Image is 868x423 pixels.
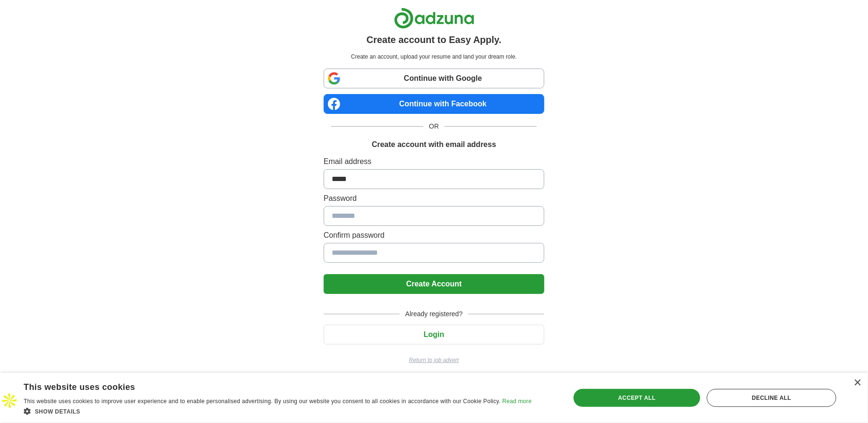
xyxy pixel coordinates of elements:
h1: Create account to Easy Apply. [367,33,502,47]
a: Login [324,330,544,338]
label: Password [324,193,544,204]
a: Return to job advert [324,356,544,364]
h1: Create account with email address [372,139,496,150]
label: Email address [324,156,544,167]
button: Login [324,325,544,345]
p: Create an account, upload your resume and land your dream role. [326,52,542,61]
a: Continue with Facebook [324,94,544,114]
div: This website uses cookies [24,379,508,393]
img: Adzuna logo [394,8,474,29]
div: Show details [24,406,532,416]
span: Already registered? [400,309,468,319]
label: Confirm password [324,230,544,241]
a: Continue with Google [324,69,544,88]
button: Create Account [324,274,544,294]
span: Show details [35,408,80,415]
span: OR [423,121,445,131]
